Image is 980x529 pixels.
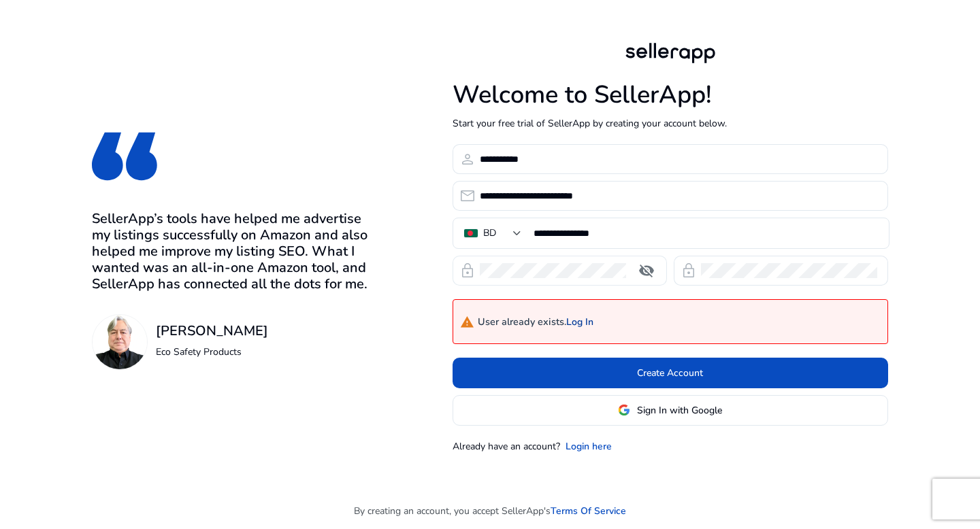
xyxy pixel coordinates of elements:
a: Login here [566,439,612,454]
button: Sign In with Google [453,395,888,426]
p: Eco Safety Products [156,345,268,359]
button: Create Account [453,358,888,388]
a: Log In [566,317,593,328]
p: Start your free trial of SellerApp by creating your account below. [453,116,888,131]
p: Already have an account? [453,439,560,454]
div: BD [483,226,496,241]
h3: [PERSON_NAME] [156,323,268,339]
span: Create Account [637,366,703,380]
h3: SellerApp’s tools have helped me advertise my listings successfully on Amazon and also helped me ... [92,211,382,292]
img: google-logo.svg [618,404,630,416]
span: Sign In with Google [637,403,722,417]
h1: Welcome to SellerApp! [453,80,888,109]
mat-icon: visibility_off [630,262,663,279]
span: lock [681,262,697,279]
span: person [459,151,476,167]
a: Terms Of Service [551,504,626,518]
span: lock [459,262,476,279]
span: email [459,188,476,204]
mat-icon: warning [460,315,474,330]
h4: User already exists. [460,312,593,332]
